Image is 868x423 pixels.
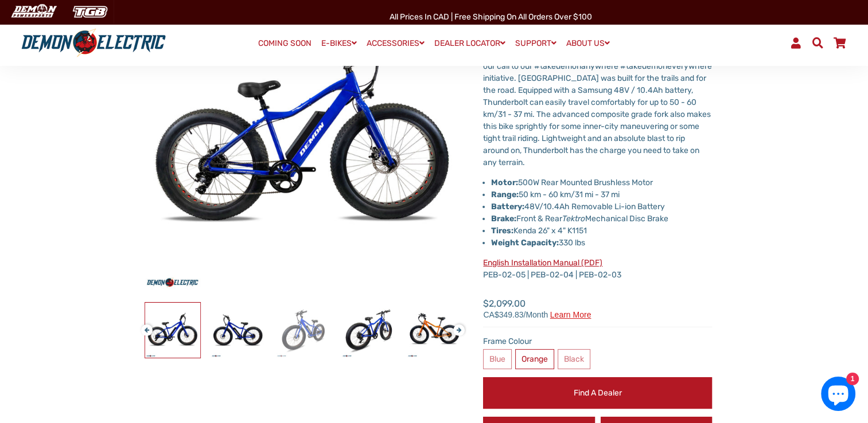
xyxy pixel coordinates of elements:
[141,319,148,332] button: Previous
[483,349,512,369] label: Blue
[211,303,266,358] img: Thunderbolt Fat Tire eBike - Demon Electric
[390,12,592,22] span: All Prices in CAD | Free shipping on all orders over $100
[407,303,462,358] img: Thunderbolt Fat Tire eBike - Demon Electric
[453,319,460,332] button: Next
[558,349,590,369] label: Black
[562,214,585,224] em: Tektro
[491,202,524,211] strong: Battery:
[818,377,859,414] inbox-online-store-chat: Shopify online store chat
[491,190,519,199] strong: Range:
[483,377,712,409] a: Find a Dealer
[276,303,331,358] img: Thunderbolt Fat Tire eBike - Demon Electric
[483,335,712,347] label: Frame Colour
[491,225,712,237] li: Kenda 26" x 4" K1151
[363,35,429,52] a: ACCESSORIES
[341,303,396,358] img: Thunderbolt Fat Tire eBike - Demon Electric
[491,201,712,213] li: 48V/10.4Ah Removable Li-ion Battery
[491,238,559,248] strong: Weight Capacity:
[254,36,316,52] a: COMING SOON
[145,303,200,358] img: Thunderbolt Fat Tire eBike - Demon Electric
[491,213,712,225] li: Front & Rear Mechanical Disc Brake
[430,35,509,52] a: DEALER LOCATOR
[515,349,554,369] label: Orange
[562,35,614,52] a: ABOUT US
[491,226,513,236] strong: Tires:
[511,35,560,52] a: SUPPORT
[483,297,591,319] span: $2,099.00
[483,258,602,268] a: English Installation Manual (PDF)
[483,37,712,167] span: Outfitted with many of the same features as its big brother Thunderbolt SL, Demon's Thunderbolt F...
[491,177,712,189] li: 500W Rear Mounted Brushless Motor
[67,2,114,21] img: TGB Canada
[491,237,712,249] li: 330 lbs
[491,189,712,201] li: 50 km - 60 km/31 mi - 37 mi
[17,28,170,58] img: Demon Electric logo
[483,257,712,281] p: PEB-02-05 | PEB-02-04 | PEB-02-03
[491,178,518,187] strong: Motor:
[491,214,516,224] strong: Brake:
[317,35,361,52] a: E-BIKES
[6,2,61,21] img: Demon Electric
